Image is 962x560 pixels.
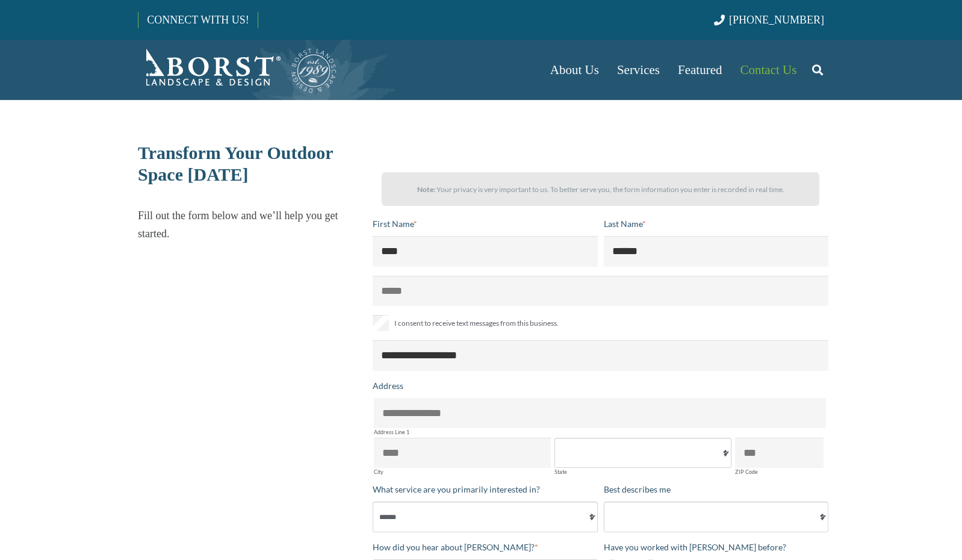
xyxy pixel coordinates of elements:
[373,542,535,552] span: How did you hear about [PERSON_NAME]?
[805,55,830,85] a: Search
[374,429,826,435] label: Address Line 1
[617,63,660,77] span: Services
[735,469,824,474] label: ZIP Code
[374,469,551,474] label: City
[373,502,598,532] select: What service are you primarily interested in?
[604,219,642,229] span: Last Name
[608,40,669,100] a: Services
[740,63,797,77] span: Contact Us
[729,14,824,26] span: [PHONE_NUMBER]
[373,219,414,229] span: First Name
[394,316,559,331] span: I consent to receive text messages from this business.
[138,143,333,184] span: Transform Your Outdoor Space [DATE]
[669,40,731,100] a: Featured
[393,181,808,199] p: Your privacy is very important to us. To better serve you, the form information you enter is reco...
[417,185,435,194] strong: Note:
[373,236,598,266] input: First Name*
[373,381,403,391] span: Address
[604,484,671,494] span: Best describes me
[373,484,540,494] span: What service are you primarily interested in?
[604,236,829,266] input: Last Name*
[138,207,362,243] p: Fill out the form below and we’ll help you get started.
[541,40,608,100] a: About Us
[678,63,722,77] span: Featured
[138,5,257,34] a: CONNECT WITH US!
[714,14,824,26] a: [PHONE_NUMBER]
[731,40,806,100] a: Contact Us
[604,542,786,552] span: Have you worked with [PERSON_NAME] before?
[604,502,829,532] select: Best describes me
[554,469,731,474] label: State
[373,315,389,331] input: I consent to receive text messages from this business.
[138,46,338,94] a: Borst-Logo
[550,63,599,77] span: About Us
